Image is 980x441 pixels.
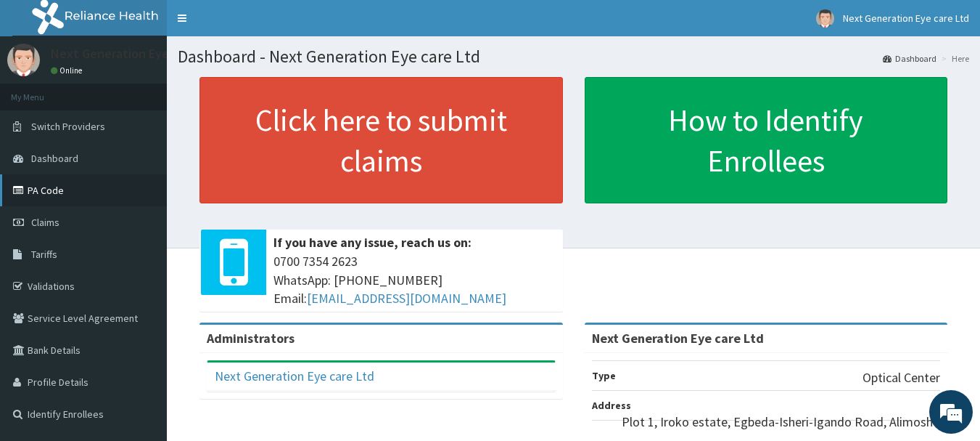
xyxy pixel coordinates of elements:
p: Next Generation Eye care Ltd [51,47,219,60]
span: Tariffs [31,248,57,261]
p: Optical Center [862,368,940,387]
a: Click here to submit claims [199,77,563,203]
a: Online [51,65,86,76]
span: Switch Providers [31,120,105,133]
img: User Image [816,9,834,28]
li: Here [938,52,969,65]
span: Claims [31,216,59,229]
img: User Image [7,44,40,76]
a: How to Identify Enrollees [585,77,948,203]
span: Next Generation Eye care Ltd [843,12,969,25]
strong: Next Generation Eye care Ltd [592,330,764,347]
b: If you have any issue, reach us on: [273,234,472,251]
a: Dashboard [883,52,936,65]
b: Address [592,399,631,412]
a: [EMAIL_ADDRESS][DOMAIN_NAME] [307,290,506,307]
b: Administrators [207,330,295,347]
span: Dashboard [31,152,78,165]
span: 0700 7354 2623 WhatsApp: [PHONE_NUMBER] Email: [273,252,556,308]
p: Plot 1, Iroko estate, Egbeda-Isheri-Igando Road, Alimosho [622,413,940,432]
b: Type [592,369,616,382]
h1: Dashboard - Next Generation Eye care Ltd [178,47,969,66]
a: Next Generation Eye care Ltd [215,368,374,384]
